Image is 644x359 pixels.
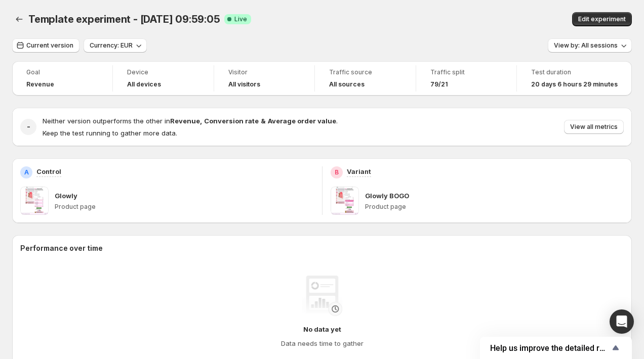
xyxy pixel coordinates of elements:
a: DeviceAll devices [127,67,199,89]
img: Glowly [20,187,49,215]
span: 20 days 6 hours 29 minutes [531,80,618,88]
p: Control [36,166,61,176]
a: Traffic split79/21 [430,67,502,89]
span: Visitor [228,68,300,76]
strong: & [261,117,266,125]
span: View by: All sessions [554,41,618,50]
h2: B [335,168,339,176]
p: Variant [347,166,371,176]
a: GoalRevenue [26,67,98,89]
a: Traffic sourceAll sources [329,67,401,89]
button: Current version [12,38,79,53]
span: 79/21 [430,80,448,88]
button: Edit experiment [572,12,632,26]
span: Current version [26,41,73,50]
strong: Conversion rate [204,117,259,125]
p: Glowly [55,191,77,201]
strong: Average order value [268,117,336,125]
span: Template experiment - [DATE] 09:59:05 [28,13,220,25]
img: Glowly BOGO [331,187,359,215]
a: VisitorAll visitors [228,67,300,89]
span: Traffic source [329,68,401,76]
button: View by: All sessions [548,38,632,53]
span: Device [127,68,199,76]
h4: No data yet [303,324,341,334]
strong: Revenue [170,117,200,125]
span: Test duration [531,68,618,76]
h2: - [27,122,30,132]
span: View all metrics [570,123,618,131]
span: Currency: EUR [90,41,133,50]
h4: All sources [329,80,365,88]
span: Help us improve the detailed report for A/B campaigns [490,343,610,353]
span: Traffic split [430,68,502,76]
span: Neither version outperforms the other in . [43,117,338,125]
h2: A [24,168,29,176]
button: Show survey - Help us improve the detailed report for A/B campaigns [490,342,622,354]
span: Keep the test running to gather more data. [43,129,177,137]
p: Product page [55,203,314,211]
button: Back [12,12,26,26]
button: Currency: EUR [84,38,147,53]
h2: Performance over time [20,243,624,253]
h4: All devices [127,80,161,88]
p: Glowly BOGO [365,191,409,201]
span: Edit experiment [578,15,626,23]
span: Live [234,15,247,23]
img: No data yet [302,276,342,316]
div: Open Intercom Messenger [610,309,634,334]
button: View all metrics [564,120,624,134]
strong: , [200,117,202,125]
p: Product page [365,203,624,211]
h4: Data needs time to gather [281,338,364,348]
a: Test duration20 days 6 hours 29 minutes [531,67,618,89]
h4: All visitors [228,80,260,88]
span: Goal [26,68,98,76]
span: Revenue [26,80,54,88]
